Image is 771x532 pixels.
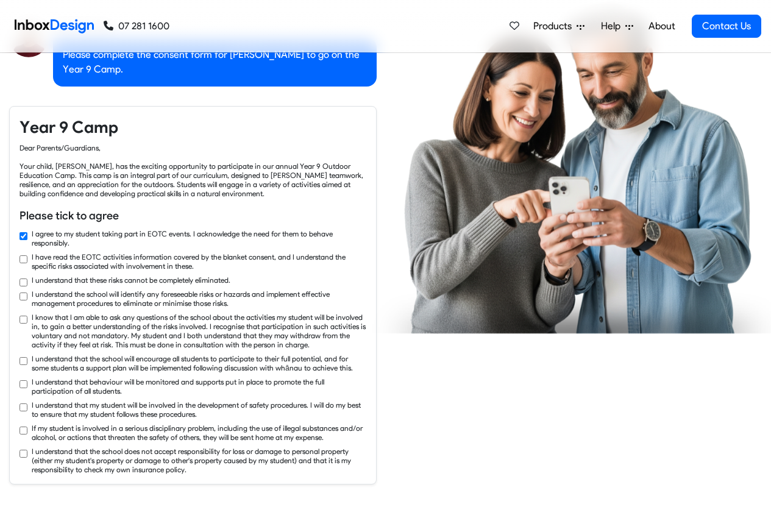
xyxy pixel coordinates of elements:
[104,19,169,34] a: 07 281 1600
[20,116,366,138] h4: Year 9 Camp
[32,354,366,372] label: I understand that the school will encourage all students to participate to their full potential, ...
[645,14,678,38] a: About
[533,19,577,34] span: Products
[32,447,366,474] label: I understand that the school does not accept responsibility for loss or damage to personal proper...
[596,14,638,38] a: Help
[20,208,366,224] h6: Please tick to agree
[32,400,366,419] label: I understand that my student will be involved in the development of safety procedures. I will do ...
[32,424,366,442] label: If my student is involved in a serious disciplinary problem, including the use of illegal substan...
[692,15,761,38] a: Contact Us
[32,313,366,349] label: I know that I am able to ask any questions of the school about the activities my student will be ...
[32,377,366,395] label: I understand that behaviour will be monitored and supports put in place to promote the full parti...
[53,38,377,87] div: Please complete the consent form for [PERSON_NAME] to go on the Year 9 Camp.
[32,275,230,285] label: I understand that these risks cannot be completely eliminated.
[20,143,366,198] div: Dear Parents/Guardians, Your child, [PERSON_NAME], has the exciting opportunity to participate in...
[32,229,366,247] label: I agree to my student taking part in EOTC events. I acknowledge the need for them to behave respo...
[528,14,589,38] a: Products
[32,289,366,308] label: I understand the school will identify any foreseeable risks or hazards and implement effective ma...
[32,252,366,271] label: I have read the EOTC activities information covered by the blanket consent, and I understand the ...
[601,19,625,34] span: Help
